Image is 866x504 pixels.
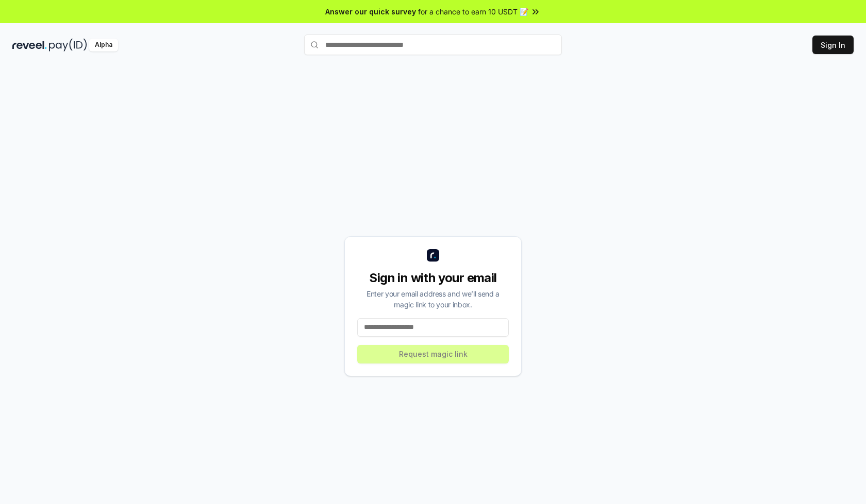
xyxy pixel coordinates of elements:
[812,36,854,54] button: Sign In
[49,39,87,51] img: pay_id
[325,6,416,17] span: Answer our quick survey
[357,270,509,286] div: Sign in with your email
[12,39,47,51] img: reveel_dark
[418,6,528,17] span: for a chance to earn 10 USDT 📝
[89,39,118,51] div: Alpha
[427,249,439,262] img: logo_small
[357,288,509,310] div: Enter your email address and we’ll send a magic link to your inbox.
